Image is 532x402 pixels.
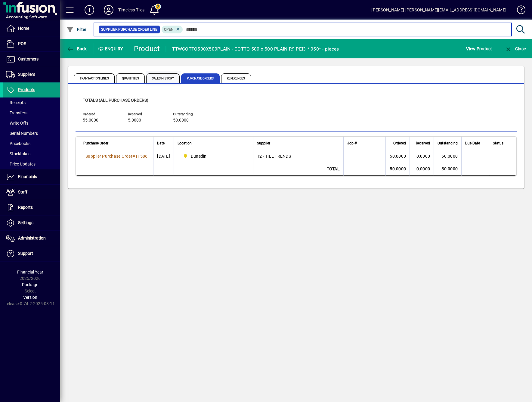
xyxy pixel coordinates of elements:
[493,140,509,147] div: Status
[134,44,160,54] div: Product
[85,154,132,159] span: Supplier Purchase Order
[101,26,157,32] span: Supplier Purchase Order Line
[3,138,60,149] a: Pricebooks
[83,140,108,147] span: Purchase Order
[6,162,36,166] span: Price Updates
[83,140,150,147] div: Purchase Order
[18,205,33,210] span: Reports
[157,140,165,147] span: Date
[191,153,207,159] span: Dunedin
[178,140,249,147] div: Location
[3,200,60,215] a: Reports
[6,100,26,105] span: Receipts
[3,215,60,230] a: Settings
[257,140,340,147] div: Supplier
[6,110,27,115] span: Transfers
[23,295,37,300] span: Version
[83,112,119,116] span: Ordered
[3,97,60,108] a: Receipts
[60,43,93,54] app-page-header-button: Back
[83,153,150,159] a: Supplier Purchase Order#11586
[253,150,343,162] td: 12 - TILE TRENDS
[3,231,60,246] a: Administration
[6,131,38,136] span: Serial Numbers
[22,282,38,287] span: Package
[466,44,492,54] span: View Product
[83,98,148,103] span: Totals (all purchase orders)
[164,27,174,32] span: Open
[416,140,430,147] span: Received
[3,21,60,36] a: Home
[3,52,60,67] a: Customers
[178,140,192,147] span: Location
[465,43,493,54] button: View Product
[17,270,43,274] span: Financial Year
[253,162,343,176] td: Total
[3,67,60,82] a: Suppliers
[162,26,183,33] mat-chip: Completion status: Open
[18,251,33,256] span: Support
[347,140,382,147] div: Job #
[493,140,503,147] span: Status
[18,41,26,46] span: POS
[65,43,88,54] button: Back
[80,5,99,15] button: Add
[83,118,98,123] span: 55.0000
[74,73,115,83] span: Transaction Lines
[157,140,170,147] div: Date
[18,220,33,225] span: Settings
[18,190,27,194] span: Staff
[173,112,209,116] span: Outstanding
[6,121,28,125] span: Write Offs
[172,44,339,54] div: TTWCOTTO500X500PLAIN - COTTO 500 x 500 PLAIN R9 PEI3 * 050* - pieces
[116,73,145,83] span: Quantities
[498,43,532,54] app-page-header-button: Close enquiry
[221,73,251,83] span: References
[132,154,135,159] span: #
[18,236,46,240] span: Administration
[65,24,88,35] button: Filter
[135,154,147,159] span: 11586
[465,140,485,147] div: Due Date
[371,5,506,15] div: [PERSON_NAME] [PERSON_NAME][EMAIL_ADDRESS][DOMAIN_NAME]
[257,140,270,147] span: Supplier
[128,118,141,123] span: 5.0000
[410,162,434,176] td: 0.0000
[410,150,434,162] td: 0.0000
[438,140,458,147] span: Outstanding
[128,112,164,116] span: Received
[93,44,129,54] div: Enquiry
[3,149,60,159] a: Stocktakes
[385,150,410,162] td: 50.0000
[18,57,39,61] span: Customers
[503,43,527,54] button: Close
[512,1,524,21] a: Knowledge Base
[3,169,60,184] a: Financials
[393,140,406,147] span: Ordered
[66,27,87,32] span: Filter
[3,246,60,261] a: Support
[153,150,174,162] td: [DATE]
[434,150,461,162] td: 50.0000
[385,162,410,176] td: 50.0000
[66,46,87,51] span: Back
[3,128,60,138] a: Serial Numbers
[347,140,357,147] span: Job #
[99,5,118,15] button: Profile
[505,46,526,51] span: Close
[3,159,60,169] a: Price Updates
[18,87,35,92] span: Products
[146,73,180,83] span: Sales History
[118,5,144,15] div: Timeless Tiles
[181,73,220,83] span: Purchase Orders
[181,153,246,160] span: Dunedin
[434,162,461,176] td: 50.0000
[6,151,30,156] span: Stocktakes
[18,26,29,31] span: Home
[3,118,60,128] a: Write Offs
[18,174,37,179] span: Financials
[18,72,35,77] span: Suppliers
[6,141,30,146] span: Pricebooks
[173,118,189,123] span: 50.0000
[3,108,60,118] a: Transfers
